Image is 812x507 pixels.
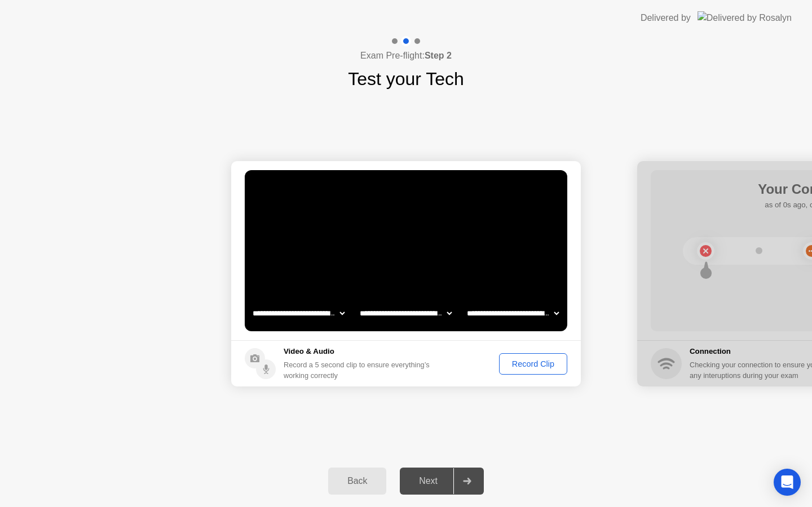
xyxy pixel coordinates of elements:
[465,302,561,324] select: Available microphones
[403,476,453,486] div: Next
[332,476,383,486] div: Back
[435,183,448,196] div: !
[400,468,484,495] button: Next
[360,49,452,63] h4: Exam Pre-flight:
[328,468,386,495] button: Back
[250,302,347,324] select: Available cameras
[284,359,434,381] div: Record a 5 second clip to ensure everything’s working correctly
[443,183,456,196] div: . . .
[774,469,801,496] div: Open Intercom Messenger
[358,302,454,324] select: Available speakers
[499,353,567,375] button: Record Clip
[348,65,464,92] h1: Test your Tech
[284,346,434,357] h5: Video & Audio
[698,11,792,24] img: Delivered by Rosalyn
[641,11,691,25] div: Delivered by
[503,359,563,368] div: Record Clip
[425,51,452,60] b: Step 2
